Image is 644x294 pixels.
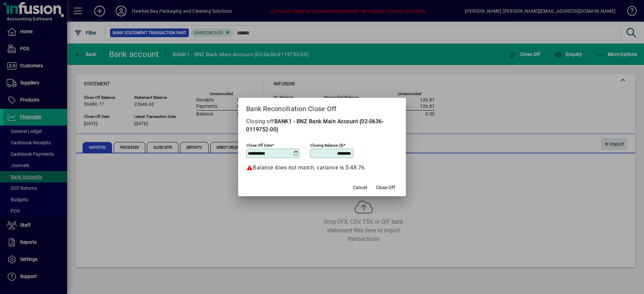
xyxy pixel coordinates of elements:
[246,164,398,172] div: Balance does not match, variance is $-48.76.
[246,118,398,134] p: Closing off
[353,184,367,191] span: Cancel
[247,143,272,148] mat-label: Close off date
[238,98,406,117] h2: Bank Reconciliation Close Off
[376,184,395,191] span: Close Off
[373,181,398,194] button: Close Off
[246,118,383,133] strong: BANK1 - BNZ Bank Main Account (02-0636-0119752-00)
[349,181,371,194] button: Cancel
[310,143,343,148] mat-label: Closing Balance ($)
